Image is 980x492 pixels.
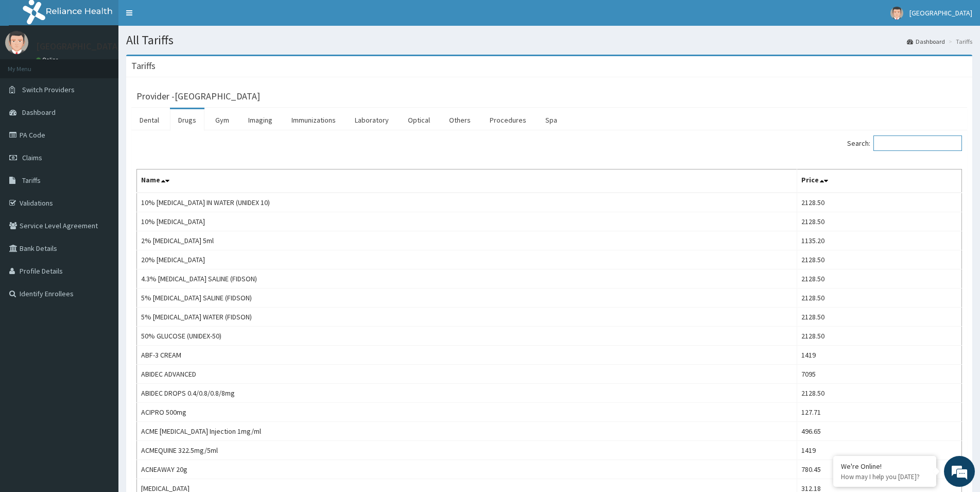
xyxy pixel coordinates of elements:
[797,422,961,441] td: 496.65
[797,365,961,384] td: 7095
[137,269,797,289] td: 4.3% [MEDICAL_DATA] SALINE (FIDSON)
[22,176,41,185] span: Tariffs
[207,109,237,131] a: Gym
[131,61,156,71] h3: Tariffs
[137,327,797,346] td: 50% GLUCOSE (UNIDEX-50)
[797,289,961,308] td: 2128.50
[137,289,797,308] td: 5% [MEDICAL_DATA] SALINE (FIDSON)
[137,250,797,269] td: 20% [MEDICAL_DATA]
[797,403,961,422] td: 127.71
[5,31,28,54] img: User Image
[797,441,961,460] td: 1419
[482,109,535,131] a: Procedures
[22,153,42,162] span: Claims
[283,109,344,131] a: Immunizations
[347,109,397,131] a: Laboratory
[36,56,61,63] a: Online
[797,193,961,212] td: 2128.50
[441,109,479,131] a: Others
[137,403,797,422] td: ACIPRO 500mg
[797,212,961,231] td: 2128.50
[841,462,929,471] div: We're Online!
[36,42,121,51] p: [GEOGRAPHIC_DATA]
[137,365,797,384] td: ABIDEC ADVANCED
[909,8,972,18] span: [GEOGRAPHIC_DATA]
[797,346,961,365] td: 1419
[890,7,903,20] img: User Image
[240,109,281,131] a: Imaging
[797,269,961,289] td: 2128.50
[137,231,797,250] td: 2% [MEDICAL_DATA] 5ml
[137,460,797,479] td: ACNEAWAY 20g
[137,308,797,327] td: 5% [MEDICAL_DATA] WATER (FIDSON)
[537,109,565,131] a: Spa
[797,250,961,269] td: 2128.50
[137,346,797,365] td: ABF-3 CREAM
[946,37,972,46] li: Tariffs
[131,109,167,131] a: Dental
[136,92,260,101] h3: Provider - [GEOGRAPHIC_DATA]
[797,308,961,327] td: 2128.50
[137,441,797,460] td: ACMEQUINE 322.5mg/5ml
[400,109,438,131] a: Optical
[170,109,204,131] a: Drugs
[797,460,961,479] td: 780.45
[797,327,961,346] td: 2128.50
[137,212,797,231] td: 10% [MEDICAL_DATA]
[907,37,945,46] a: Dashboard
[137,193,797,212] td: 10% [MEDICAL_DATA] IN WATER (UNIDEX 10)
[126,33,972,47] h1: All Tariffs
[22,108,56,117] span: Dashboard
[137,169,797,193] th: Name
[797,169,961,193] th: Price
[797,384,961,403] td: 2128.50
[137,384,797,403] td: ABIDEC DROPS 0.4/0.8/0.8/8mg
[797,231,961,250] td: 1135.20
[847,135,962,151] label: Search:
[873,135,962,151] input: Search:
[137,422,797,441] td: ACME [MEDICAL_DATA] Injection 1mg/ml
[841,472,929,481] p: How may I help you today?
[22,85,75,94] span: Switch Providers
